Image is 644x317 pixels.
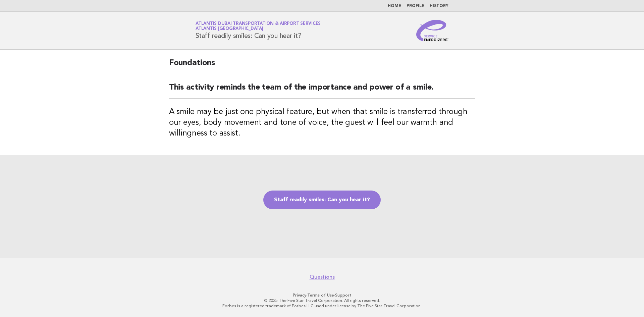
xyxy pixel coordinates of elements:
a: Privacy [293,293,306,298]
a: Terms of Use [307,293,334,298]
a: History [430,4,448,8]
a: Support [335,293,352,298]
h2: This activity reminds the team of the importance and power of a smile. [169,82,475,99]
a: Atlantis Dubai Transportation & Airport ServicesAtlantis [GEOGRAPHIC_DATA] [196,21,321,31]
a: Questions [310,274,335,280]
p: © 2025 The Five Star Travel Corporation. All rights reserved. [117,298,527,303]
h3: A smile may be just one physical feature, but when that smile is transferred through our eyes, bo... [169,107,475,139]
h1: Staff readily smiles: Can you hear it? [196,22,321,39]
p: · · [117,293,527,298]
span: Atlantis [GEOGRAPHIC_DATA] [196,27,263,31]
a: Profile [407,4,424,8]
img: Service Energizers [416,20,448,41]
h2: Foundations [169,58,475,74]
a: Staff readily smiles: Can you hear it? [263,191,381,209]
p: Forbes is a registered trademark of Forbes LLC used under license by The Five Star Travel Corpora... [117,303,527,309]
a: Home [388,4,401,8]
